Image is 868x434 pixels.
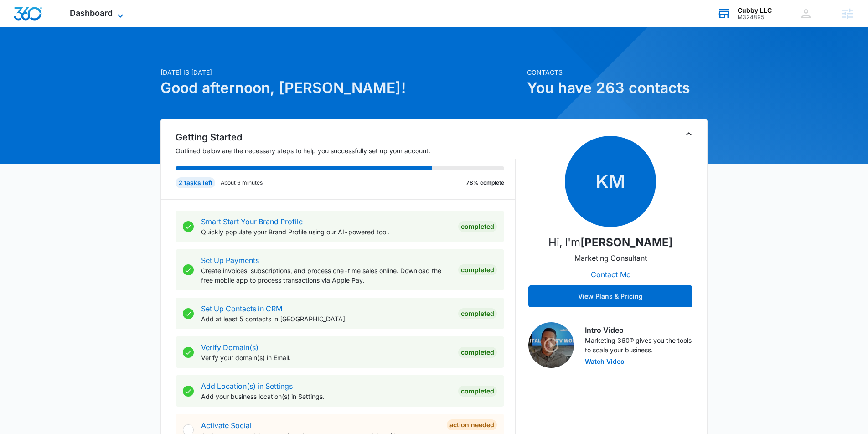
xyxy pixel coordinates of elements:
p: Quickly populate your Brand Profile using our AI-powered tool. [201,227,451,237]
div: Completed [458,221,497,232]
h2: Getting Started [176,130,516,144]
p: Add at least 5 contacts in [GEOGRAPHIC_DATA]. [201,314,451,324]
p: Marketing Consultant [574,253,647,263]
div: account name [738,7,772,14]
div: Completed [458,386,497,397]
h1: Good afternoon, [PERSON_NAME]! [160,77,522,99]
div: Completed [458,308,497,319]
a: Verify Domain(s) [201,343,258,352]
button: Watch Video [585,358,625,365]
p: Marketing 360® gives you the tools to scale your business. [585,336,692,355]
p: Create invoices, subscriptions, and process one-time sales online. Download the free mobile app t... [201,266,451,285]
div: 2 tasks left [176,177,215,188]
p: [DATE] is [DATE] [160,67,522,77]
h1: You have 263 contacts [527,77,708,99]
button: Toggle Collapse [683,129,694,139]
p: Verify your domain(s) in Email. [201,353,451,362]
a: Set Up Payments [201,256,259,265]
a: Set Up Contacts in CRM [201,304,282,313]
button: Contact Me [582,263,640,285]
p: 78% complete [466,179,504,187]
p: About 6 minutes [221,179,263,187]
div: account id [738,14,772,21]
h3: Intro Video [585,325,692,336]
span: KM [565,136,656,227]
div: Completed [458,264,497,275]
a: Add Location(s) in Settings [201,382,293,391]
strong: [PERSON_NAME] [580,236,673,249]
p: Outlined below are the necessary steps to help you successfully set up your account. [176,146,516,155]
button: View Plans & Pricing [528,285,692,307]
p: Hi, I'm [548,234,673,251]
p: Contacts [527,67,708,77]
div: Action Needed [447,419,497,430]
div: Completed [458,347,497,358]
img: Intro Video [528,322,574,368]
p: Add your business location(s) in Settings. [201,392,451,401]
span: Dashboard [70,8,113,18]
a: Activate Social [201,421,252,430]
a: Smart Start Your Brand Profile [201,217,303,226]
